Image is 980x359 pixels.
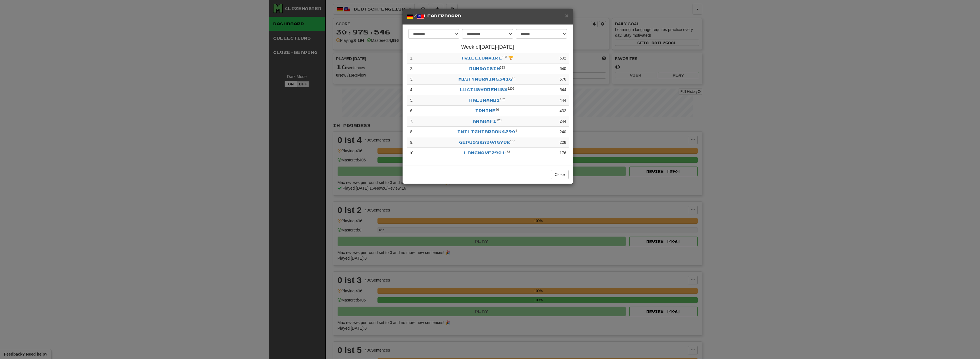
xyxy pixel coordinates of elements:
td: 432 [557,106,568,116]
td: 176 [557,148,568,158]
a: amarafi [473,119,497,124]
td: 4 . [407,85,417,95]
td: 8 . [407,127,417,137]
a: LuciusVorenusX [460,87,508,92]
a: LongWave2901 [464,150,505,155]
a: halinanb1 [469,98,500,102]
td: 6 . [407,106,417,116]
td: 1 . [407,53,417,63]
span: × [565,12,568,19]
td: 7 . [407,116,417,127]
sup: Level 333 [500,66,505,69]
h4: Week of [DATE] - [DATE] [407,44,569,50]
a: Trillionaire [461,56,502,60]
td: 692 [557,53,568,63]
sup: Level 120 [497,118,502,122]
sup: Level 100 [510,140,515,143]
a: tdnine [475,108,496,113]
a: TwilightBrook4290 [457,129,515,134]
sup: Level 132 [500,97,505,101]
td: 576 [557,74,568,85]
td: 10 . [407,148,417,158]
td: 244 [557,116,568,127]
button: Close [565,13,568,19]
sup: Level 133 [505,150,510,153]
h5: / Leaderboard [407,13,569,20]
sup: Level 1209 [508,87,514,90]
td: 544 [557,85,568,95]
sup: Level 198 [502,55,507,59]
button: Close [551,170,569,179]
a: gepusskasvagyok [459,140,510,145]
td: 9 . [407,137,417,148]
td: 640 [557,63,568,74]
sup: Level 61 [513,76,516,80]
td: 2 . [407,63,417,74]
td: 228 [557,137,568,148]
span: 🏆 [508,56,513,60]
sup: Level 76 [496,108,499,111]
a: MistyMorning3416 [458,77,513,81]
td: 240 [557,127,568,137]
td: 5 . [407,95,417,106]
a: rumraisin [469,66,500,71]
td: 444 [557,95,568,106]
td: 3 . [407,74,417,85]
sup: Level 4 [515,129,517,132]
